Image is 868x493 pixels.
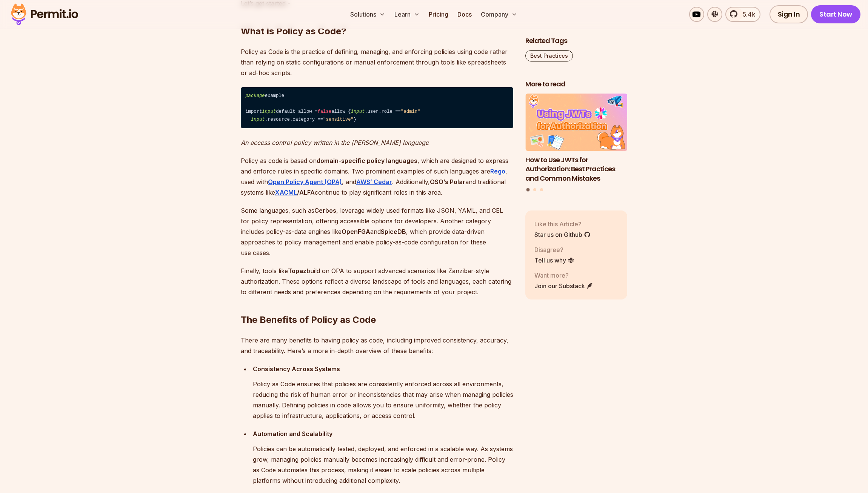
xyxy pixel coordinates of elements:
img: How to Use JWTs for Authorization: Best Practices and Common Mistakes [525,94,627,151]
button: Learn [391,7,423,22]
p: Policy as code is based on , which are designed to express and enforce rules in specific domains.... [241,155,513,198]
strong: Topaz [288,267,306,275]
strong: SpiceDB [381,228,406,235]
button: Company [478,7,520,22]
strong: Automation and Scalability [253,430,332,438]
span: input [251,117,265,122]
button: Go to slide 2 [533,188,536,191]
a: XACML [275,189,297,196]
p: Policy as Code is the practice of defining, managing, and enforcing policies using code rather th... [241,46,513,78]
p: Disagree? [534,245,574,254]
strong: domain-specific policy languages [317,157,417,164]
div: Posts [525,94,627,192]
p: Like this Article? [534,219,591,228]
span: "sensitive" [323,117,354,122]
p: There are many benefits to having policy as code, including improved consistency, accuracy, and t... [241,335,513,356]
h2: Related Tags [525,36,627,46]
em: An access control policy written in the [PERSON_NAME] language [241,139,429,146]
strong: /ALFA [297,189,315,196]
a: Pricing [426,7,451,22]
h3: How to Use JWTs for Authorization: Best Practices and Common Mistakes [525,155,627,183]
h2: The Benefits of Policy as Code [241,284,513,326]
p: Finally, tools like build on OPA to support advanced scenarios like Zanzibar-style authorization.... [241,266,513,297]
a: Docs [454,7,475,22]
span: input [262,109,276,114]
span: 5.4k [738,10,755,19]
span: false [317,109,331,114]
button: Solutions [347,7,388,22]
a: Join our Substack [534,281,593,290]
a: Sign In [770,5,808,23]
button: Go to slide 3 [540,188,543,191]
a: Best Practices [525,50,573,61]
a: Open Policy Agent (OPA) [268,178,342,186]
p: Policies can be automatically tested, deployed, and enforced in a scalable way. As systems grow, ... [253,444,513,486]
a: AWS’ Cedar [356,178,392,186]
span: package [245,93,265,98]
span: input [351,109,365,114]
a: 5.4k [725,7,760,22]
a: Tell us why [534,255,574,264]
p: Policy as Code ensures that policies are consistently enforced across all environments, reducing ... [253,379,513,421]
p: Some languages, such as , leverage widely used formats like JSON, YAML, and CEL for policy repres... [241,205,513,258]
strong: OpenFGA [342,228,370,235]
button: Go to slide 1 [526,188,530,191]
strong: Consistency Across Systems [253,365,340,373]
img: Permit logo [8,2,82,27]
strong: Cerbos [314,207,336,214]
a: Rego [490,167,505,175]
a: Start Now [811,5,860,23]
a: How to Use JWTs for Authorization: Best Practices and Common MistakesHow to Use JWTs for Authoriz... [525,94,627,183]
strong: OSO’s Polar [430,178,465,186]
h2: More to read [525,80,627,89]
a: Star us on Github [534,230,591,239]
p: Want more? [534,270,593,280]
code: example import default allow = allow { .user.role == .resource.category == } [241,87,513,128]
li: 1 of 3 [525,94,627,183]
span: "admin" [401,109,420,114]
